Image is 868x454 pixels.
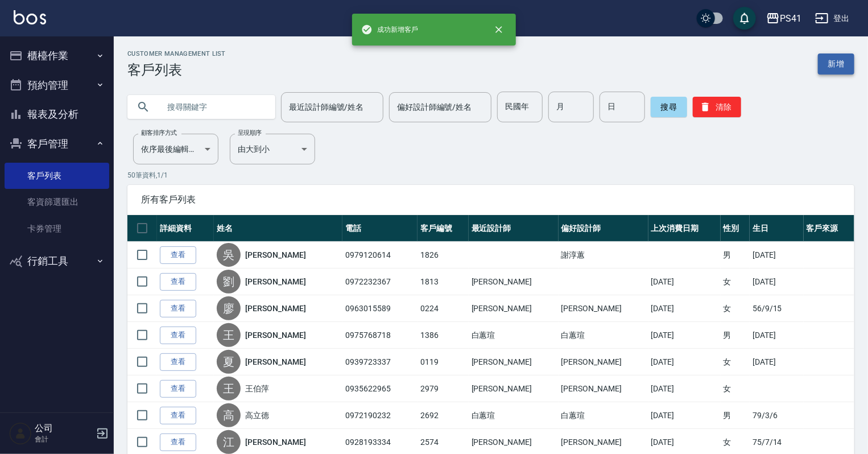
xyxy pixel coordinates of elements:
a: 卡券管理 [5,216,109,242]
a: 查看 [160,246,196,264]
td: 0972190232 [342,402,418,429]
div: 廖 [217,296,241,320]
td: 79/3/6 [750,402,803,429]
td: 女 [721,349,750,375]
a: [PERSON_NAME] [245,436,305,448]
td: [PERSON_NAME] [469,269,559,295]
td: 白蕙瑄 [559,322,648,349]
td: 女 [721,295,750,322]
td: 女 [721,375,750,402]
div: 劉 [217,270,241,294]
button: 櫃檯作業 [5,41,109,71]
td: 2692 [418,402,468,429]
th: 客戶來源 [804,215,854,242]
div: 高 [217,403,241,427]
div: 由大到小 [230,134,315,164]
th: 電話 [342,215,418,242]
h5: 公司 [35,423,93,434]
th: 詳細資料 [157,215,214,242]
button: 報表及分析 [5,100,109,129]
button: 行銷工具 [5,246,109,276]
th: 生日 [750,215,803,242]
td: 白蕙瑄 [559,402,648,429]
a: 查看 [160,407,196,424]
td: 女 [721,269,750,295]
th: 上次消費日期 [648,215,721,242]
td: 2979 [418,375,468,402]
td: 謝淳蕙 [559,242,648,269]
a: 查看 [160,434,196,451]
td: [DATE] [648,349,721,375]
td: 0963015589 [342,295,418,322]
td: 0979120614 [342,242,418,269]
button: close [486,17,511,42]
a: 查看 [160,353,196,371]
button: 客戶管理 [5,129,109,159]
td: [PERSON_NAME] [559,375,648,402]
img: Person [9,422,32,445]
label: 呈現順序 [238,129,262,137]
input: 搜尋關鍵字 [159,92,266,122]
img: Logo [14,10,46,24]
button: 搜尋 [651,97,687,117]
p: 50 筆資料, 1 / 1 [127,170,854,180]
td: 0939723337 [342,349,418,375]
th: 偏好設計師 [559,215,648,242]
div: 吳 [217,243,241,267]
h3: 客戶列表 [127,62,226,78]
div: PS41 [780,11,801,26]
a: [PERSON_NAME] [245,356,305,368]
td: [PERSON_NAME] [559,349,648,375]
a: 王伯萍 [245,383,269,394]
td: [DATE] [648,269,721,295]
td: 男 [721,402,750,429]
a: [PERSON_NAME] [245,329,305,341]
td: 0975768718 [342,322,418,349]
td: 0224 [418,295,468,322]
a: 客資篩選匯出 [5,189,109,215]
td: 男 [721,242,750,269]
div: 江 [217,430,241,454]
a: 新增 [818,53,854,75]
p: 會計 [35,434,93,444]
button: 登出 [811,8,854,29]
td: [PERSON_NAME] [469,375,559,402]
td: 1826 [418,242,468,269]
div: 王 [217,323,241,347]
button: PS41 [762,7,806,30]
a: 客戶列表 [5,163,109,189]
a: 查看 [160,273,196,291]
a: 查看 [160,380,196,398]
th: 客戶編號 [418,215,468,242]
td: [PERSON_NAME] [469,349,559,375]
a: [PERSON_NAME] [245,276,305,287]
a: 高立德 [245,410,269,421]
th: 姓名 [214,215,342,242]
div: 夏 [217,350,241,374]
td: [DATE] [750,269,803,295]
td: [DATE] [750,322,803,349]
td: [DATE] [750,242,803,269]
a: 查看 [160,300,196,317]
a: [PERSON_NAME] [245,249,305,261]
td: 0972232367 [342,269,418,295]
td: 1386 [418,322,468,349]
td: 0119 [418,349,468,375]
td: 0935622965 [342,375,418,402]
td: [DATE] [648,322,721,349]
td: [DATE] [648,402,721,429]
td: 男 [721,322,750,349]
h2: Customer Management List [127,50,226,57]
span: 所有客戶列表 [141,194,841,205]
td: [DATE] [648,375,721,402]
th: 最近設計師 [469,215,559,242]
td: [DATE] [648,295,721,322]
th: 性別 [721,215,750,242]
div: 依序最後編輯時間 [133,134,218,164]
td: 1813 [418,269,468,295]
td: [PERSON_NAME] [559,295,648,322]
div: 王 [217,377,241,401]
button: save [733,7,756,30]
td: 56/9/15 [750,295,803,322]
td: 白蕙瑄 [469,402,559,429]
